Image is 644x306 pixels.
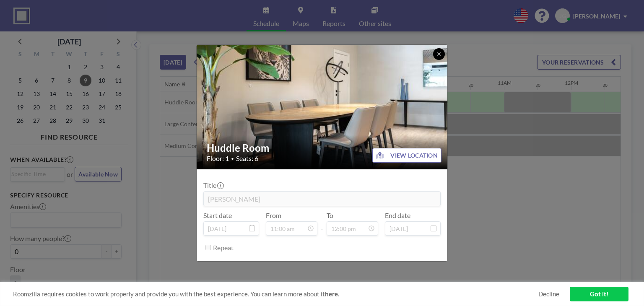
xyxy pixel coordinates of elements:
label: To [327,211,333,220]
label: End date [385,211,410,220]
label: From [266,211,281,220]
span: Seats: 6 [236,154,258,163]
a: Got it! [570,287,628,301]
label: Start date [203,211,232,220]
label: Repeat [213,244,234,252]
span: Floor: 1 [207,154,229,163]
button: VIEW LOCATION [372,148,441,163]
span: - [321,214,323,233]
label: Title [203,181,223,189]
a: here. [325,290,339,298]
input: (No title) [204,192,440,206]
span: • [231,156,234,162]
a: Decline [538,290,559,298]
span: Roomzilla requires cookies to work properly and provide you with the best experience. You can lea... [13,290,538,298]
h2: Huddle Room [207,142,438,154]
img: 537.jpg [197,23,448,191]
